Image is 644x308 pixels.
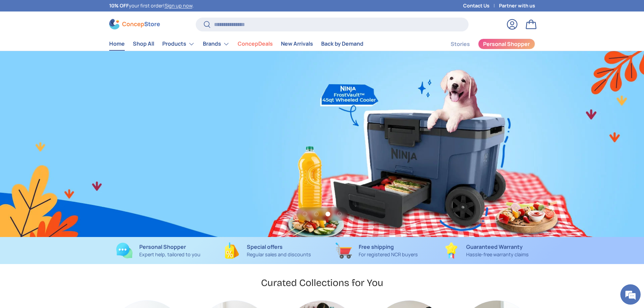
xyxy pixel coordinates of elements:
img: ConcepStore [109,19,160,29]
strong: Guaranteed Warranty [466,243,523,251]
strong: 10% OFF [109,2,129,9]
p: Hassle-free warranty claims [466,251,529,258]
nav: Primary [109,37,363,51]
nav: Secondary [434,37,535,51]
a: Personal Shopper [478,39,535,49]
p: For registered NCR buyers [359,251,418,258]
strong: Free shipping [359,243,394,251]
span: We're online! [39,85,93,153]
a: Home [109,37,125,50]
a: Stories [451,38,470,51]
textarea: Type your message and hit 'Enter' [3,185,129,208]
strong: Personal Shopper [139,243,186,251]
div: Minimize live chat window [111,3,127,20]
a: Free shipping For registered NCR buyers [328,242,426,259]
div: Chat with us now [35,38,114,47]
span: Personal Shopper [483,41,530,47]
p: your first order! . [109,2,194,9]
a: ConcepDeals [238,37,273,50]
a: Shop All [133,37,154,50]
a: Partner with us [499,2,535,9]
a: New Arrivals [281,37,313,50]
a: Personal Shopper Expert help, tailored to you [109,242,208,259]
p: Expert help, tailored to you [139,251,200,258]
a: Special offers Regular sales and discounts [218,242,317,259]
a: Sign up now [165,2,192,9]
a: Guaranteed Warranty Hassle-free warranty claims [437,242,535,259]
h2: Curated Collections for You [261,277,383,289]
strong: Special offers [247,243,283,251]
a: Contact Us [463,2,499,9]
p: Regular sales and discounts [247,251,311,258]
a: Back by Demand [321,37,363,50]
summary: Brands [199,37,234,51]
summary: Products [158,37,199,51]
